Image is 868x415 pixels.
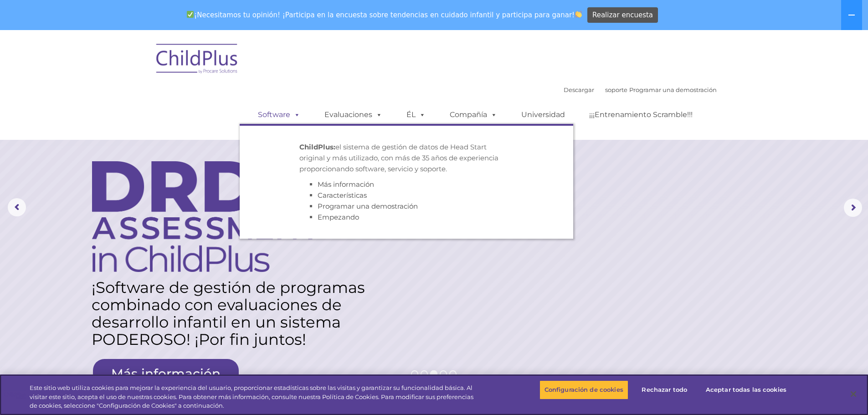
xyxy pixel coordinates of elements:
button: Rechazar todo [636,380,693,400]
a: Empezando [318,213,359,221]
font: ChildPlus: [299,143,335,151]
font: Evaluaciones [324,110,372,119]
img: Evaluación del DRDP en ChildPlus [92,161,319,272]
font: ÉL [406,110,416,119]
font: Software [258,110,290,119]
a: Características [318,191,367,200]
font: Más información [111,366,221,381]
a: Compañía [441,106,506,124]
a: Más información [93,359,239,389]
a: Universidad [512,106,574,124]
font: Compañía [450,110,487,119]
a: Realizar encuesta [587,7,658,23]
font: ¡¡¡Entrenamiento Scramble!!! [589,110,693,119]
font: Rechazar todo [642,386,687,393]
button: Aceptar todas las cookies [701,380,791,400]
img: ✅ [187,11,194,18]
button: Configuración de cookies [539,380,628,400]
font: Número de teléfono [127,97,179,104]
font: ¡Software de gestión de programas combinado con evaluaciones de desarrollo infantil en un sistema... [92,278,365,349]
font: Realizar encuesta [592,11,653,19]
img: 👏 [575,11,582,18]
font: Aceptar todas las cookies [706,386,786,393]
a: Descargar [564,86,594,93]
font: | [627,86,629,93]
a: Software [249,106,309,124]
font: Este sitio web utiliza cookies para mejorar la experiencia del usuario, proporcionar estadísticas... [30,384,473,409]
font: Apellido [127,60,148,67]
a: ÉL [397,106,435,124]
a: Programar una demostración [318,202,418,210]
a: Más información [318,180,374,189]
a: ¡¡¡Entrenamiento Scramble!!! [580,106,702,124]
a: Evaluaciones [315,106,391,124]
font: Incluya capturas de pantalla o imágenes que puedan ser útiles para proporcionar un contexto útil. [1,353,217,358]
font: Universidad [521,110,565,119]
a: Programar una demostración [629,86,717,93]
font: ¡Necesitamos tu opinión! ¡Participa en la encuesta sobre tendencias en cuidado infantil y partici... [194,11,575,19]
img: ChildPlus de Procare Solutions [152,37,243,83]
button: Cerca [843,384,863,404]
font: Configuración de cookies [544,386,623,393]
font: el sistema de gestión de datos de Head Start original y más utilizado, con más de 35 años de expe... [299,143,498,173]
a: soporte [605,86,627,93]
